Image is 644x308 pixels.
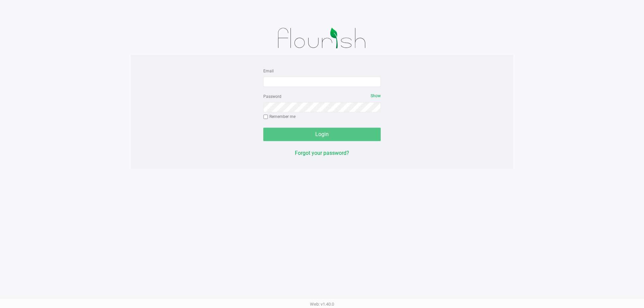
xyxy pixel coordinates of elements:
span: Show [371,94,381,98]
label: Remember me [263,114,296,120]
input: Remember me [263,115,268,119]
label: Email [263,68,274,74]
label: Password [263,94,281,100]
span: Web: v1.40.0 [310,302,334,307]
button: Forgot your password? [295,149,349,157]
